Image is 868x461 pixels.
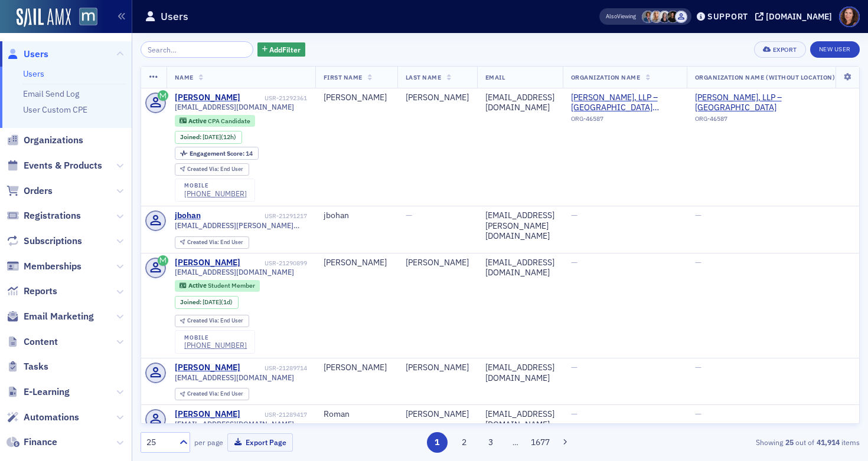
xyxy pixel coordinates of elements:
button: AddFilter [257,42,306,57]
button: [DOMAIN_NAME] [755,12,836,21]
div: Engagement Score: 14 [175,147,259,160]
span: Kelly Brown [658,11,671,23]
label: per page [194,437,223,447]
div: [PERSON_NAME] [406,93,469,103]
span: Created Via : [187,238,220,246]
span: Student Member [208,281,255,289]
div: USR-21292361 [242,94,307,102]
span: Engagement Score : [190,149,246,157]
span: — [406,210,412,220]
div: 25 [146,436,172,449]
span: Reports [24,285,57,298]
span: Profile [839,6,860,27]
a: View Homepage [71,8,97,28]
button: 1677 [530,432,551,453]
span: Organization Name (Without Location) [695,73,836,81]
div: Active: Active: CPA Candidate [175,115,256,127]
button: 1 [427,432,448,453]
img: SailAMX [17,8,71,27]
div: mobile [184,182,247,189]
a: E-Learning [6,386,70,399]
a: Email Marketing [6,310,94,323]
div: USR-21289417 [242,411,307,419]
span: Active [188,117,208,125]
strong: 41,914 [814,437,841,447]
span: — [571,362,577,373]
a: [PERSON_NAME] [175,258,240,268]
div: Joined: 2025-09-02 00:00:00 [175,131,242,144]
div: (12h) [203,133,236,141]
span: — [695,210,701,220]
span: First Name [324,73,363,81]
a: [PHONE_NUMBER] [184,189,247,198]
a: Memberships [6,260,81,273]
a: jbohan [175,210,201,221]
div: End User [187,239,243,246]
div: Roman [324,409,389,420]
span: [EMAIL_ADDRESS][DOMAIN_NAME] [175,103,294,111]
span: — [571,210,577,220]
span: — [695,362,701,373]
span: Events & Products [24,159,102,172]
span: Finance [24,436,57,449]
div: USR-21290899 [242,259,307,267]
div: Created Via: End User [175,236,249,249]
span: [EMAIL_ADDRESS][DOMAIN_NAME] [175,268,294,276]
div: [DOMAIN_NAME] [766,11,832,22]
span: Email [485,73,505,81]
a: Active CPA Candidate [180,117,250,124]
input: Search… [141,41,253,58]
div: [PERSON_NAME] [406,409,469,420]
div: [EMAIL_ADDRESS][DOMAIN_NAME] [485,258,554,278]
span: Organizations [24,134,83,147]
span: [EMAIL_ADDRESS][DOMAIN_NAME] [175,373,294,382]
div: [EMAIL_ADDRESS][DOMAIN_NAME] [485,93,554,113]
div: Showing out of items [628,437,860,447]
a: New User [810,41,860,58]
span: — [695,257,701,268]
span: [EMAIL_ADDRESS][DOMAIN_NAME] [175,420,294,429]
div: ORG-46587 [571,115,678,127]
span: E-Learning [24,386,70,399]
div: Support [707,11,748,22]
span: CPA Candidate [208,117,250,125]
a: [PERSON_NAME], LLP – [GEOGRAPHIC_DATA] [695,93,846,113]
div: Created Via: End User [175,315,249,327]
span: Created Via : [187,390,220,397]
div: [PERSON_NAME] [324,363,389,373]
a: Events & Products [6,159,102,172]
a: [PERSON_NAME] [175,93,240,103]
span: [DATE] [203,298,221,306]
a: Organizations [6,134,83,147]
div: End User [187,391,243,397]
span: Memberships [24,260,81,273]
a: Users [23,68,44,79]
span: Tasks [24,360,48,373]
div: [PERSON_NAME] [406,258,469,268]
div: Export [773,47,797,53]
div: End User [187,166,243,173]
button: 3 [481,432,501,453]
div: [PERSON_NAME] [175,409,240,420]
a: [PERSON_NAME] [175,363,240,373]
span: Last Name [406,73,442,81]
span: Lauren McDonough [667,11,679,23]
div: Active: Active: Student Member [175,280,260,292]
span: Subscriptions [24,235,82,248]
div: Created Via: End User [175,388,249,400]
div: USR-21289714 [242,364,307,372]
div: Joined: 2025-09-01 00:00:00 [175,296,239,309]
a: Subscriptions [6,235,82,248]
span: Grant Thornton, LLP – Baltimore [695,93,846,113]
span: Justin Chase [675,11,687,23]
div: [PERSON_NAME] [324,258,389,268]
span: Joined : [180,298,203,306]
span: Content [24,335,58,348]
div: [EMAIL_ADDRESS][PERSON_NAME][DOMAIN_NAME] [485,210,554,242]
span: … [507,437,524,447]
